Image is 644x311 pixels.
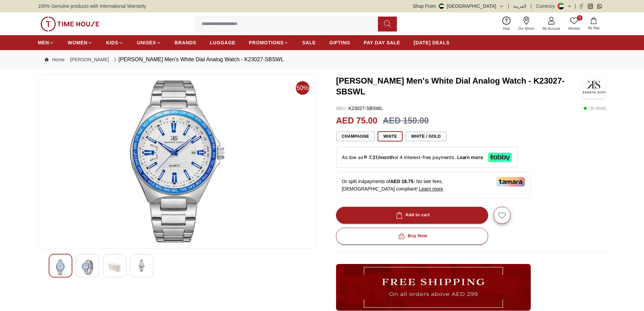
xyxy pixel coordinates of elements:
span: Wishlist [566,26,582,31]
a: Instagram [588,4,593,9]
div: Add to cart [395,211,430,219]
span: PROMOTIONS [249,39,284,46]
button: العربية [513,3,526,9]
a: UNISEX [137,37,161,49]
img: Kenneth Scott Men's Champagne Dial Analog Watch - K23027-GBGC [109,260,121,275]
h2: AED 75.00 [336,114,377,127]
button: Shop From[GEOGRAPHIC_DATA] [413,3,504,9]
button: White / Gold [405,131,446,141]
a: PROMOTIONS [249,37,289,49]
h3: AED 150.00 [383,114,429,127]
span: Our Stores [516,26,537,31]
span: AED 18.75 [390,179,413,184]
a: Facebook [579,4,584,9]
a: BRANDS [175,37,196,49]
a: Help [499,15,514,32]
span: LUGGAGE [210,39,236,46]
span: Help [500,26,513,31]
span: My Account [540,26,563,31]
img: ... [41,17,99,31]
img: Kenneth Scott Men's Champagne Dial Analog Watch - K23027-GBGC [54,260,67,275]
a: [PERSON_NAME] [70,56,109,63]
span: | [508,3,509,9]
a: SALE [302,37,316,49]
span: | [530,3,532,9]
span: UNISEX [137,39,156,46]
a: 0Wishlist [564,15,584,32]
a: KIDS [106,37,123,49]
span: WOMEN [68,39,88,46]
button: Champagne [336,131,375,141]
span: Learn more [419,186,443,192]
a: GIFTING [329,37,350,49]
div: Currency [536,3,558,9]
p: ( In stock ) [583,105,606,112]
span: My Bag [585,25,602,30]
span: [DATE] DEALS [414,39,450,46]
img: Kenneth Scott Men's Champagne Dial Analog Watch - K23027-GBGC [136,260,148,272]
button: Buy Now [336,228,488,245]
p: K23027-SBSWL [336,105,383,112]
a: Our Stores [514,15,539,32]
div: [PERSON_NAME] Men's White Dial Analog Watch - K23027-SBSWL [112,55,284,64]
span: | [575,3,576,9]
div: Or split in 4 payments of - No late fees, [DEMOGRAPHIC_DATA] compliant! [336,172,531,198]
span: 100% Genuine products with International Warranty [38,3,146,9]
button: White [378,131,403,141]
a: Home [45,56,65,63]
span: KIDS [106,39,118,46]
a: MEN [38,37,54,49]
span: PAY DAY SALE [364,39,400,46]
img: United Arab Emirates [439,3,444,9]
nav: Breadcrumb [38,50,606,69]
span: 50% [296,81,309,95]
span: SKU : [336,106,347,111]
span: GIFTING [329,39,350,46]
a: PAY DAY SALE [364,37,400,49]
a: [DATE] DEALS [414,37,450,49]
img: Kenneth Scott Men's Champagne Dial Analog Watch - K23027-GBGC [81,260,94,275]
div: Buy Now [397,232,427,240]
a: WOMEN [68,37,93,49]
span: MEN [38,39,49,46]
a: LUGGAGE [210,37,236,49]
span: SALE [302,39,316,46]
img: Tamara [496,177,525,186]
h3: [PERSON_NAME] Men's White Dial Analog Watch - K23027-SBSWL [336,75,582,97]
span: BRANDS [175,39,196,46]
img: Kenneth Scott Men's Champagne Dial Analog Watch - K23027-GBGC [44,80,310,243]
img: Kenneth Scott Men's White Dial Analog Watch - K23027-SBSWL [582,74,606,98]
a: Whatsapp [597,4,602,9]
button: My Bag [584,16,603,32]
button: Add to cart [336,207,488,224]
img: ... [336,264,531,311]
span: 0 [577,15,582,21]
